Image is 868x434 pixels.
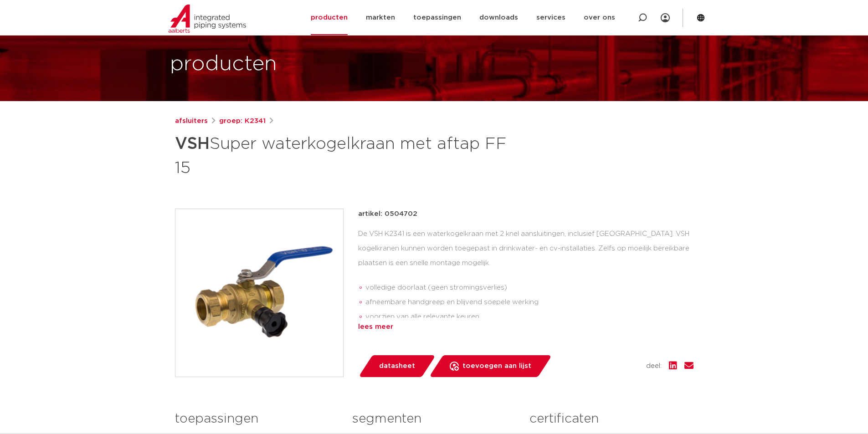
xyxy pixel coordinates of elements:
[358,355,436,377] a: datasheet
[358,209,417,220] p: artikel: 0504702
[379,359,415,373] span: datasheet
[352,410,516,428] h3: segmenten
[462,359,531,373] span: toevoegen aan lijst
[175,136,210,152] strong: VSH
[219,116,266,127] a: groep: K2341
[529,410,693,428] h3: certificaten
[358,322,693,332] div: lees meer
[646,361,662,372] span: deel:
[175,209,343,377] img: Product Image for VSH Super waterkogelkraan met aftap FF 15
[175,130,517,179] h1: Super waterkogelkraan met aftap FF 15
[358,227,693,318] div: De VSH K2341 is een waterkogelkraan met 2 knel aansluitingen, inclusief [GEOGRAPHIC_DATA]. VSH ko...
[365,310,693,324] li: voorzien van alle relevante keuren
[170,50,277,79] h1: producten
[365,295,693,310] li: afneembare handgreep en blijvend soepele werking
[175,116,208,127] a: afsluiters
[175,410,339,428] h3: toepassingen
[365,281,693,295] li: volledige doorlaat (geen stromingsverlies)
